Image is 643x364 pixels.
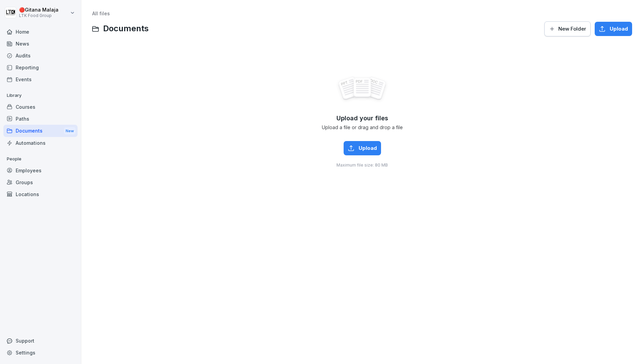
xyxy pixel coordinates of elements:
a: Courses [3,101,78,113]
span: Upload [359,144,377,152]
a: Home [3,26,78,38]
button: New Folder [544,21,591,36]
div: New [64,127,76,135]
span: Upload [610,25,628,33]
a: Locations [3,188,78,200]
p: 🔴 Gitana Malaja [19,7,59,13]
span: Documents [103,24,149,34]
a: Reporting [3,62,78,73]
a: Paths [3,113,78,125]
a: Groups [3,176,78,188]
button: Upload [344,141,381,155]
button: Upload [595,22,632,36]
a: DocumentsNew [3,125,78,137]
a: Events [3,73,78,85]
a: Audits [3,50,78,62]
a: Automations [3,137,78,149]
p: LTK Food Group [19,13,59,18]
span: Upload your files [336,115,388,122]
p: People [3,154,78,164]
a: News [3,38,78,50]
span: Maximum file size: 80 MB [336,162,388,168]
a: Settings [3,347,78,359]
p: Library [3,90,78,101]
a: Employees [3,164,78,176]
span: New Folder [558,25,586,33]
div: Documents [3,125,78,137]
span: Upload a file or drag and drop a file [322,125,403,131]
a: All files [92,11,110,16]
div: Support [3,335,78,347]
